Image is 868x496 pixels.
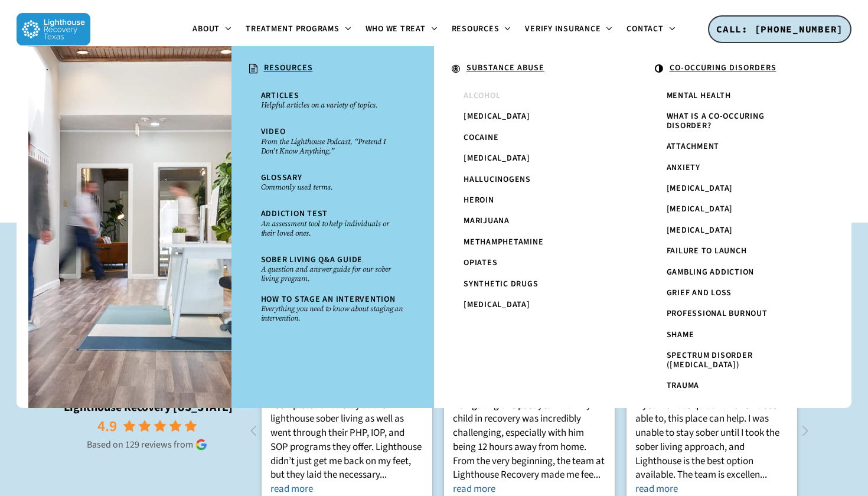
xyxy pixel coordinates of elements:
small: A question and answer guide for our sober living program. [261,265,405,283]
small: An assessment tool to help individuals or their loved ones. [261,219,405,238]
a: How To Stage An InterventionEverything you need to know about staging an intervention. [255,289,411,329]
a: GlossaryCommonly used terms. [255,168,411,198]
a: [MEDICAL_DATA] [458,148,614,169]
span: How To Stage An Intervention [261,293,396,305]
span: Heroin [464,194,494,206]
u: CO-OCCURING DISORDERS [670,62,776,74]
span: Articles [261,90,299,102]
a: [MEDICAL_DATA] [661,199,817,220]
a: Mental Health [661,86,817,106]
span: Video [261,126,286,138]
span: Attachment [667,141,720,152]
span: Trauma [667,380,700,391]
span: Glossary [261,172,302,184]
img: Lighthouse Recovery Texas [17,13,90,45]
span: Methamphetamine [464,236,543,248]
span: About [192,23,220,35]
a: [MEDICAL_DATA] [458,295,614,315]
span: Addiction Test [261,208,328,220]
a: Trauma [661,376,817,396]
a: [MEDICAL_DATA] [661,220,817,241]
span: [MEDICAL_DATA] [667,203,733,215]
a: Verify Insurance [518,25,619,34]
span: Resources [452,23,500,35]
u: RESOURCES [264,62,313,74]
span: Cocaine [464,132,498,143]
span: [MEDICAL_DATA] [667,224,733,236]
a: Sober Living Q&A GuideA question and answer guide for our sober living program. [255,250,411,289]
span: [MEDICAL_DATA] [464,152,530,164]
a: Anxiety [661,158,817,178]
a: RESOURCES [243,58,423,80]
a: Methamphetamine [458,232,614,253]
a: Resources [445,25,518,34]
a: Marijuana [458,211,614,231]
span: Anxiety [667,162,700,174]
span: [MEDICAL_DATA] [464,110,530,122]
a: Attachment [661,136,817,157]
span: Alcohol [464,90,500,102]
a: ArticlesHelpful articles on a variety of topics. [255,86,411,116]
span: Gambling Addiction [667,266,755,278]
a: Failure to Launch [661,241,817,262]
a: About [185,25,239,34]
a: Addiction TestAn assessment tool to help individuals or their loved ones. [255,204,411,243]
span: Mental Health [667,90,731,102]
rp-review-text: Navigating this past year with my child in recovery was incredibly challenging, especially with h... [453,399,606,493]
small: Everything you need to know about staging an intervention. [261,304,405,323]
span: [MEDICAL_DATA] [667,182,733,194]
a: Gambling Addiction [661,262,817,283]
rp-based: Based on 129 reviews from [53,438,243,451]
span: Contact [626,23,663,35]
a: Treatment Programs [239,25,358,34]
small: Helpful articles on a variety of topics. [261,100,405,110]
span: Who We Treat [366,23,426,35]
span: CALL: [PHONE_NUMBER] [716,23,843,35]
a: Professional Burnout [661,304,817,324]
a: CO-OCCURING DISORDERS [649,58,828,80]
span: [MEDICAL_DATA] [464,299,530,311]
span: Synthetic Drugs [464,278,538,290]
rp-review-text: If you want to quit and haven’t been able to, this place can help. I was unable to stay sober unt... [635,399,788,493]
span: What is a Co-Occuring Disorder? [667,110,765,131]
span: Treatment Programs [246,23,340,35]
a: Grief and Loss [661,283,817,304]
span: Professional Burnout [667,308,768,319]
rp-review-text: I completed a full stay at the lighthouse sober living as well as went through their PHP, IOP, an... [270,399,423,493]
u: SUBSTANCE ABUSE [466,62,544,74]
a: Shame [661,325,817,345]
a: VideoFrom the Lighthouse Podcast, “Pretend I Don’t Know Anything.” [255,122,411,161]
a: Alcohol [458,86,614,106]
span: Opiates [464,257,497,269]
a: Spectrum Disorder ([MEDICAL_DATA]) [661,345,817,376]
a: Cocaine [458,128,614,148]
a: Opiates [458,253,614,273]
rp-s: ... [593,468,601,482]
a: Contact [619,25,682,34]
a: . [40,58,220,79]
span: Sober Living Q&A Guide [261,254,363,266]
a: Who We Treat [358,25,445,34]
rp-s: ... [760,468,767,482]
a: CALL: [PHONE_NUMBER] [708,15,851,44]
a: Heroin [458,190,614,211]
span: Shame [667,329,694,341]
small: From the Lighthouse Podcast, “Pretend I Don’t Know Anything.” [261,137,405,156]
span: Grief and Loss [667,287,732,299]
a: [MEDICAL_DATA] [458,106,614,127]
span: Failure to Launch [667,245,747,257]
a: What is a Co-Occuring Disorder? [661,106,817,136]
span: Spectrum Disorder ([MEDICAL_DATA]) [667,350,753,370]
span: Verify Insurance [525,23,601,35]
small: Commonly used terms. [261,182,405,192]
span: Hallucinogens [464,174,531,185]
a: SUBSTANCE ABUSE [446,58,625,80]
a: [MEDICAL_DATA] [661,178,817,199]
span: Marijuana [464,215,510,227]
a: Synthetic Drugs [458,274,614,295]
rp-rating: 4.9 [97,416,117,437]
span: . [46,62,49,74]
rp-s: ... [380,468,387,482]
a: Hallucinogens [458,169,614,190]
